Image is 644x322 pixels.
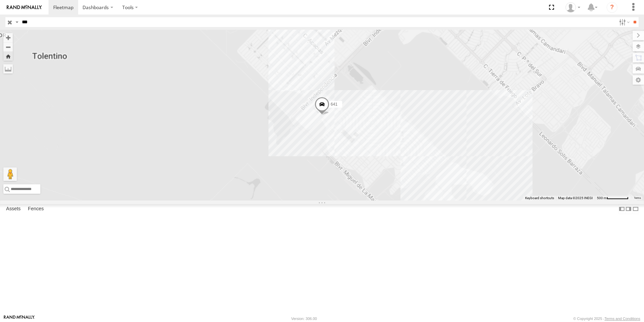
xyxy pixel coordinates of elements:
[3,42,13,52] button: Zoom out
[3,33,13,42] button: Zoom in
[3,204,24,214] label: Assets
[3,52,13,61] button: Zoom Home
[14,17,20,27] label: Search Query
[3,64,13,74] label: Measure
[331,102,337,107] span: 641
[525,196,554,200] button: Keyboard shortcuts
[618,204,625,214] label: Dock Summary Table to the Left
[632,204,639,214] label: Hide Summary Table
[633,75,644,85] label: Map Settings
[607,2,617,13] i: ?
[616,17,631,27] label: Search Filter Options
[25,204,47,214] label: Fences
[605,317,640,321] a: Terms and Conditions
[291,317,317,321] div: Version: 306.00
[3,167,17,181] button: Drag Pegman onto the map to open Street View
[634,197,641,199] a: Terms
[597,196,607,200] span: 500 m
[7,5,42,10] img: rand-logo.svg
[563,2,583,12] div: rob jurad
[573,317,640,321] div: © Copyright 2025 -
[4,315,35,322] a: Visit our Website
[625,204,632,214] label: Dock Summary Table to the Right
[558,196,593,200] span: Map data ©2025 INEGI
[595,196,631,200] button: Map Scale: 500 m per 61 pixels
